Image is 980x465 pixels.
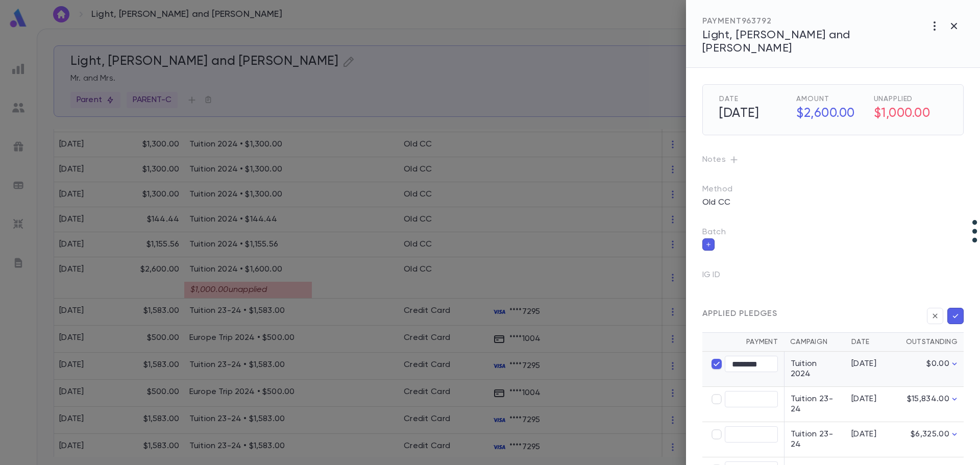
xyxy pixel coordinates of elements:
th: Outstanding [896,333,964,352]
td: $15,834.00 [896,387,964,422]
td: Tuition 23-24 [784,387,845,422]
p: Old CC [696,194,737,211]
th: Date [845,333,896,352]
th: Payment [702,333,784,352]
th: Campaign [784,333,845,352]
span: Amount [796,95,869,103]
p: IG ID [702,267,737,287]
td: Tuition 2024 [784,352,845,387]
span: Applied Pledges [702,309,777,319]
span: Light, [PERSON_NAME] and [PERSON_NAME] [702,30,850,54]
div: PAYMENT 963792 [702,16,925,27]
div: [DATE] [851,429,890,439]
td: Tuition 23-24 [784,422,845,457]
td: $0.00 [896,352,964,387]
span: Date [719,95,792,103]
div: [DATE] [851,359,890,369]
span: Unapplied [874,95,947,103]
p: Batch [702,227,964,237]
td: $6,325.00 [896,422,964,457]
p: Method [702,184,753,194]
div: [DATE] [851,394,890,404]
h5: $1,000.00 [874,103,947,125]
h5: $2,600.00 [790,103,869,125]
p: Notes [702,152,964,168]
h5: [DATE] [713,103,792,125]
